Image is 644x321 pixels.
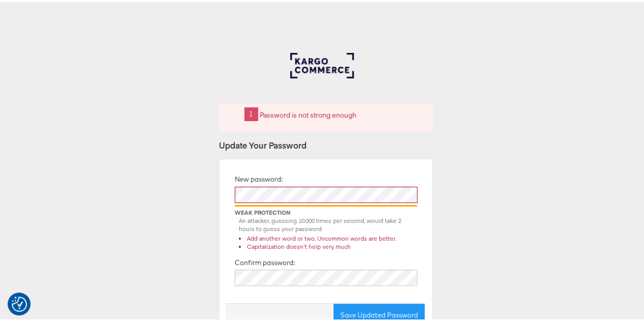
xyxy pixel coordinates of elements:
[235,207,417,215] div: Weak Protection
[239,232,417,241] li: Add another word or two. Uncommon words are better.
[12,295,27,310] button: Consent Preferences
[219,137,433,149] div: Update Your Password
[239,215,417,232] div: An attacker, guessing 10,000 times per second, would take 2 hours to guess your password
[12,295,27,310] img: Revisit consent button
[239,241,417,249] li: Capitalization doesn't help very much
[235,172,283,182] label: New password:
[235,256,295,266] label: Confirm password:
[258,106,428,120] li: Password is not strong enough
